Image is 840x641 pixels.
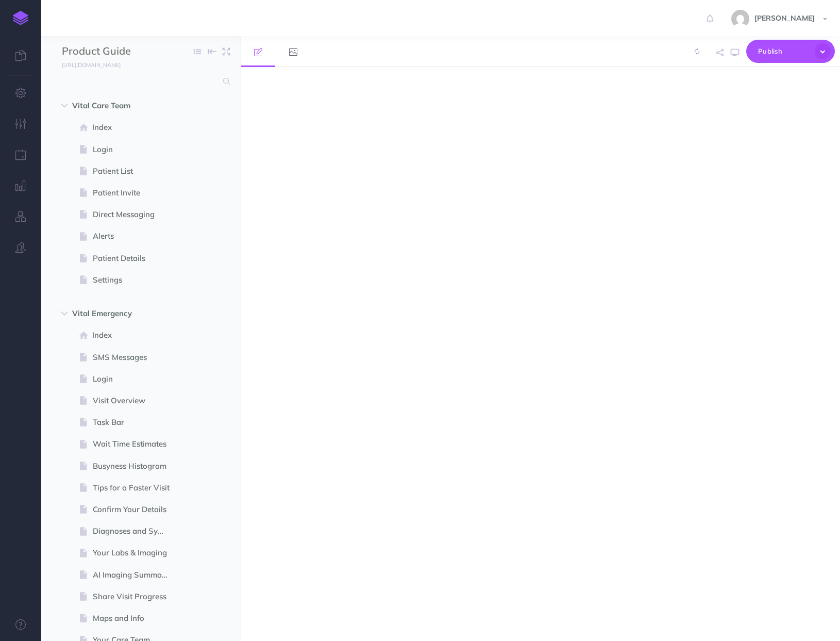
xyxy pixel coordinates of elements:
span: Confirm Your Details [93,503,179,516]
input: Documentation Name [62,44,183,59]
span: [PERSON_NAME] [749,13,820,23]
span: Busyness Histogram [93,460,179,472]
span: Wait Time Estimates [93,438,179,450]
img: 5da3de2ef7f569c4e7af1a906648a0de.jpg [731,10,749,28]
span: Your Labs & Imaging [93,547,179,559]
span: SMS Messages [93,351,179,364]
span: Vital Emergency [72,307,166,320]
span: Task Bar [93,416,179,429]
a: [URL][DOMAIN_NAME] [41,59,131,70]
input: Search [62,72,217,91]
span: Login [93,143,179,156]
span: Login [93,373,179,385]
span: Tips for a Faster Visit [93,482,179,494]
span: Direct Messaging [93,208,179,221]
img: logo-mark.svg [13,11,28,25]
span: Alerts [93,230,179,242]
span: Maps and Info [93,612,179,624]
button: Publish [746,40,835,63]
span: Index [92,329,179,341]
span: Visit Overview [93,395,179,407]
span: Diagnoses and Symptom Video Education [93,525,179,537]
span: Publish [758,43,810,59]
span: Patient Details [93,252,179,265]
span: Patient List [93,165,179,177]
span: Settings [93,274,179,286]
small: [URL][DOMAIN_NAME] [62,61,121,69]
span: Share Visit Progress [93,590,179,603]
span: Patient Invite [93,187,179,199]
span: AI Imaging Summaries [93,569,179,581]
span: Index [92,121,179,134]
span: Vital Care Team [72,100,166,112]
